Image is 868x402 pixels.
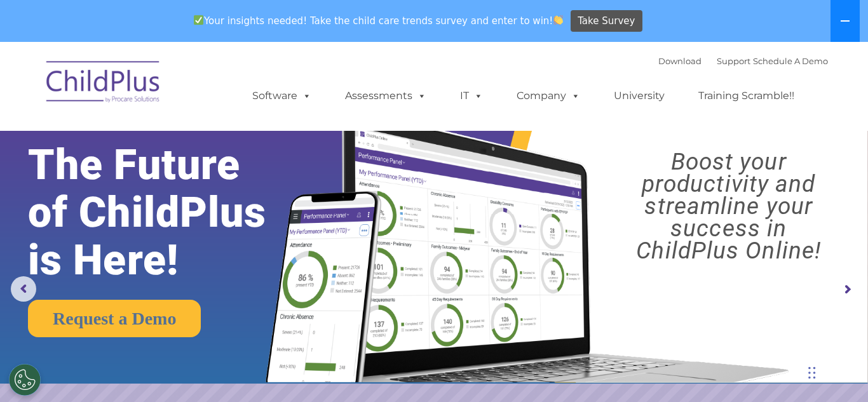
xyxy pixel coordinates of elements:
[188,8,569,33] span: Your insights needed! Take the child care trends survey and enter to win!
[658,56,828,66] font: |
[717,56,750,66] a: Support
[9,364,41,396] button: Cookies Settings
[28,300,201,337] a: Request a Demo
[808,354,816,392] div: Drag
[753,56,828,66] a: Schedule A Demo
[177,136,231,145] span: Phone number
[553,15,563,25] img: 👏
[658,56,702,66] a: Download
[240,83,324,109] a: Software
[600,151,857,262] rs-layer: Boost your productivity and streamline your success in ChildPlus Online!
[447,83,496,109] a: IT
[660,265,868,402] iframe: Chat Widget
[686,83,807,109] a: Training Scramble!!
[571,10,642,32] a: Take Survey
[177,84,215,93] span: Last name
[504,83,593,109] a: Company
[194,15,203,25] img: ✅
[28,141,305,284] rs-layer: The Future of ChildPlus is Here!
[332,83,439,109] a: Assessments
[601,83,677,109] a: University
[578,10,635,32] span: Take Survey
[40,52,167,116] img: ChildPlus by Procare Solutions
